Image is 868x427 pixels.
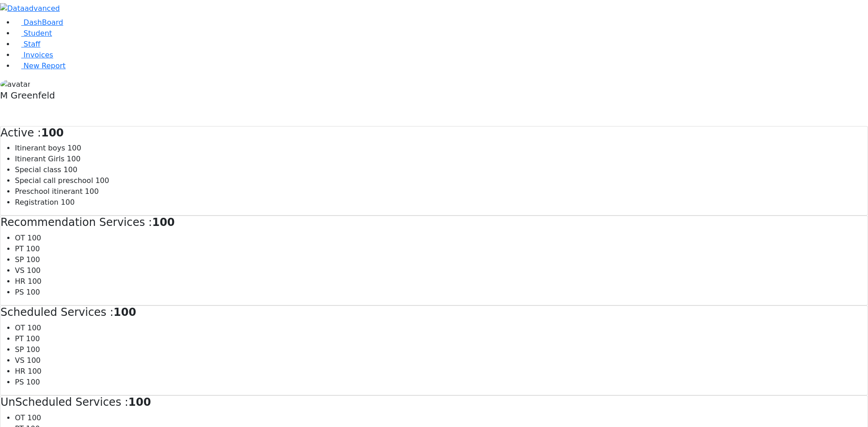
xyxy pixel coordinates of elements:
[24,40,40,48] span: Staff
[24,51,53,59] span: Invoices
[14,18,63,27] a: DashBoard
[15,155,65,163] span: Itinerant Girls
[24,29,52,38] span: Student
[15,187,83,196] span: Preschool itinerant
[26,244,40,253] span: 100
[0,306,868,319] h4: Scheduled Services :
[24,61,66,70] span: New Report
[152,216,175,229] strong: 100
[0,216,868,229] h4: Recommendation Services :
[95,176,109,185] span: 100
[14,29,52,38] a: Student
[15,277,25,286] span: HR
[41,127,64,139] strong: 100
[26,334,40,343] span: 100
[15,255,24,264] span: SP
[27,234,41,242] span: 100
[64,165,78,174] span: 100
[28,367,42,375] span: 100
[15,345,24,354] span: SP
[15,266,24,275] span: VS
[26,288,40,296] span: 100
[26,378,40,386] span: 100
[15,378,24,386] span: PS
[113,306,136,319] strong: 100
[61,198,75,206] span: 100
[15,413,25,422] span: OT
[15,234,25,242] span: OT
[85,187,99,196] span: 100
[15,176,93,185] span: Special call preschool
[27,324,41,332] span: 100
[14,61,66,70] a: New Report
[27,266,41,275] span: 100
[15,165,61,174] span: Special class
[28,277,42,286] span: 100
[15,244,24,253] span: PT
[15,324,25,332] span: OT
[67,155,81,163] span: 100
[15,144,65,152] span: Itinerant boys
[67,144,81,152] span: 100
[0,396,868,409] h4: UnScheduled Services :
[15,198,58,206] span: Registration
[15,356,24,365] span: VS
[0,127,868,140] h4: Active :
[26,345,40,354] span: 100
[27,413,41,422] span: 100
[14,40,40,48] a: Staff
[15,367,25,375] span: HR
[14,51,53,59] a: Invoices
[26,255,40,264] span: 100
[128,396,151,408] strong: 100
[15,288,24,296] span: PS
[27,356,41,365] span: 100
[24,18,63,27] span: DashBoard
[15,334,24,343] span: PT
